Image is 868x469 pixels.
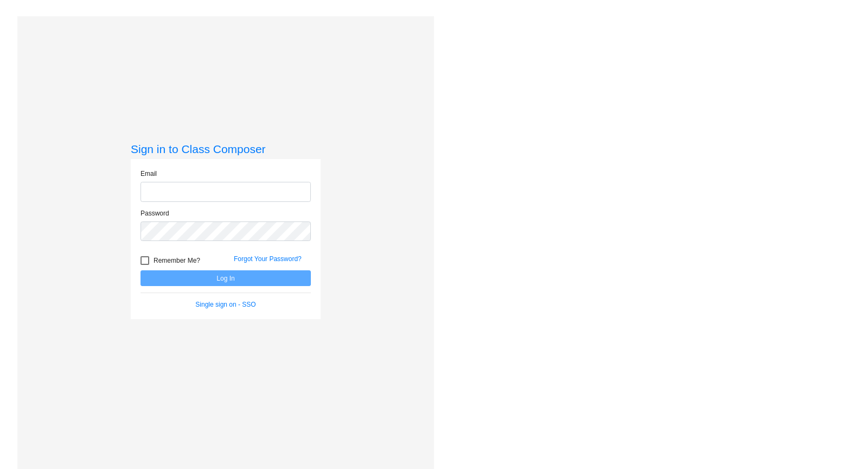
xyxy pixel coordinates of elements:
a: Forgot Your Password? [234,255,302,263]
h3: Sign in to Class Composer [131,142,321,156]
label: Password [141,208,169,218]
span: Remember Me? [154,254,200,267]
label: Email [141,169,157,179]
a: Single sign on - SSO [195,301,256,308]
button: Log In [141,270,311,286]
